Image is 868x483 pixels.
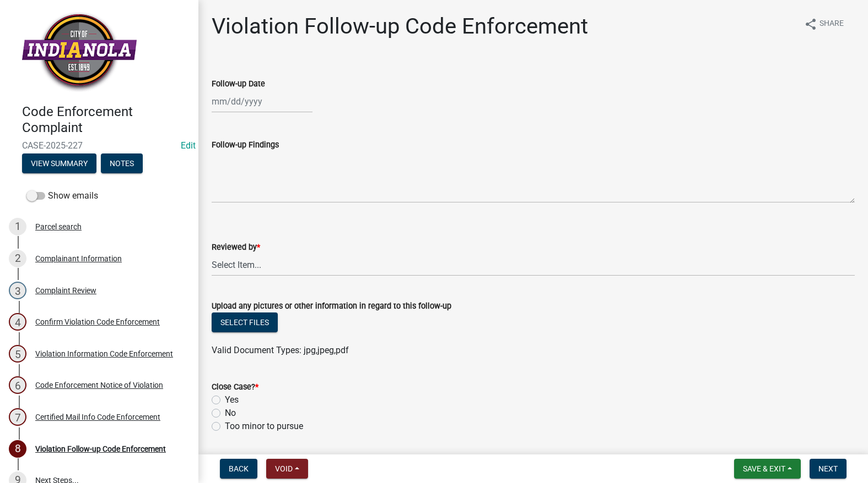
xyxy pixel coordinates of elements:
[35,223,82,230] div: Parcel search
[212,80,265,88] label: Follow-up Date
[22,12,137,92] img: City of Indianola, Iowa
[212,345,349,355] span: Valid Document Types: jpg,jpeg,pdf
[9,440,26,458] div: 8
[35,318,160,326] div: Confirm Violation Code Enforcement
[26,189,98,202] label: Show emails
[22,140,176,151] span: CASE-2025-227
[212,383,258,391] label: Close Case?
[225,407,236,420] label: No
[9,376,26,394] div: 6
[212,90,312,113] input: mm/dd/yyyy
[181,140,196,151] a: Edit
[820,18,844,31] span: Share
[818,464,838,473] span: Next
[229,464,249,473] span: Back
[804,18,817,31] i: share
[212,13,588,40] h1: Violation Follow-up Code Enforcement
[734,459,801,479] button: Save & Exit
[181,140,196,151] wm-modal-confirm: Edit Application Number
[220,459,257,479] button: Back
[9,218,26,235] div: 1
[212,244,260,251] label: Reviewed by
[225,393,239,407] label: Yes
[9,282,26,299] div: 3
[795,13,853,35] button: shareShare
[35,381,163,389] div: Code Enforcement Notice of Violation
[35,255,122,262] div: Complainant Information
[212,141,279,149] label: Follow-up Findings
[266,459,308,479] button: Void
[212,303,451,310] label: Upload any pictures or other information in regard to this follow-up
[35,413,160,421] div: Certified Mail Info Code Enforcement
[225,420,303,433] label: Too minor to pursue
[35,287,96,294] div: Complaint Review
[9,408,26,426] div: 7
[275,464,293,473] span: Void
[743,464,785,473] span: Save & Exit
[35,350,173,358] div: Violation Information Code Enforcement
[22,160,96,168] wm-modal-confirm: Summary
[9,250,26,267] div: 2
[9,313,26,331] div: 4
[810,459,847,479] button: Next
[35,445,166,453] div: Violation Follow-up Code Enforcement
[9,345,26,363] div: 5
[101,160,143,168] wm-modal-confirm: Notes
[22,153,96,173] button: View Summary
[101,153,143,173] button: Notes
[212,312,278,332] button: Select files
[22,104,190,136] h4: Code Enforcement Complaint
